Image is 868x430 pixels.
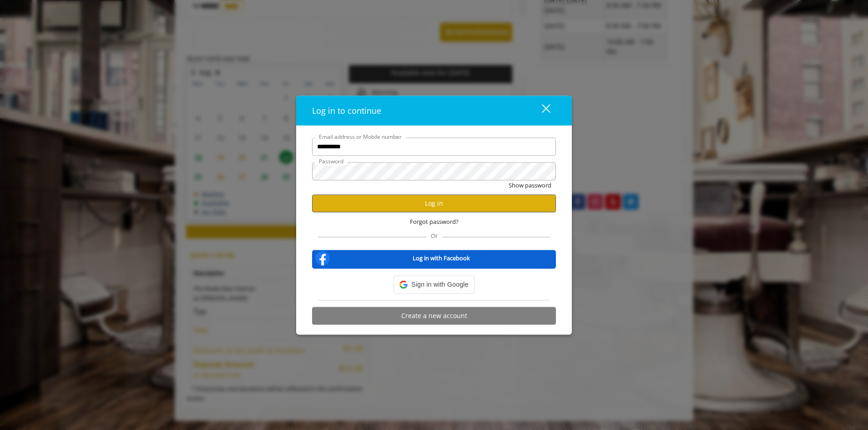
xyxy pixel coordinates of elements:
label: Password [314,157,348,165]
img: facebook-logo [313,249,332,267]
button: Show password [509,180,551,190]
input: Password [312,162,556,180]
div: Sign in with Google [394,275,474,293]
span: Forgot password? [410,217,459,226]
div: close dialog [531,104,550,117]
label: Email address or Mobile number [314,132,406,141]
span: Log in to continue [312,105,381,116]
input: Email address or Mobile number [312,137,556,156]
button: Log in [312,194,556,212]
span: Sign in with Google [411,279,468,289]
button: Create a new account [312,307,556,324]
b: Log in with Facebook [413,253,470,263]
button: close dialog [525,101,556,120]
span: Or [426,231,442,239]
